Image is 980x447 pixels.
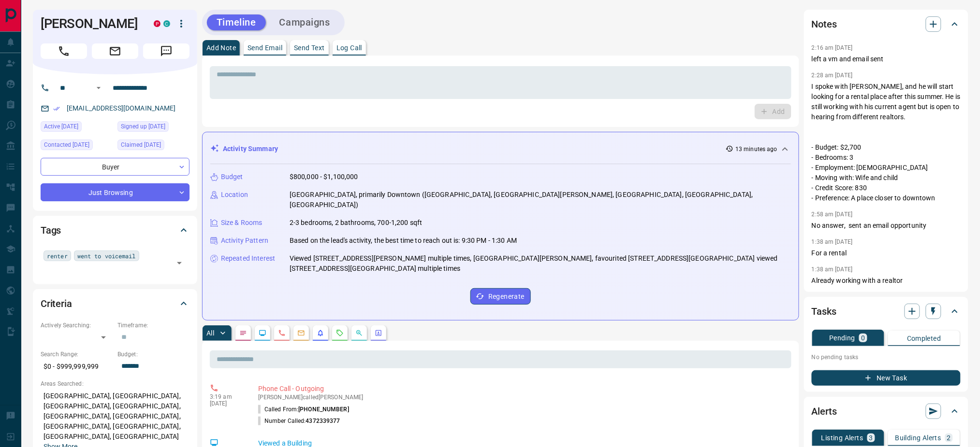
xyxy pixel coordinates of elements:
[67,104,176,112] a: [EMAIL_ADDRESS][DOMAIN_NAME]
[812,370,961,386] button: New Task
[812,16,837,32] h2: Notes
[812,248,961,258] p: For a rental
[812,211,853,218] p: 2:58 am [DATE]
[812,404,837,419] h2: Alerts
[821,434,863,441] p: Listing Alerts
[861,335,865,341] p: 0
[41,219,190,242] div: Tags
[470,288,531,305] button: Regenerate
[336,44,362,51] p: Log Call
[121,140,161,150] span: Claimed [DATE]
[117,140,190,153] div: Mon Mar 27 2023
[41,350,113,359] p: Search Range:
[869,434,873,441] p: 3
[294,44,325,51] p: Send Text
[258,417,340,425] p: Number Called:
[207,14,266,30] button: Timeline
[812,350,961,364] p: No pending tasks
[121,122,165,131] span: Signed up [DATE]
[290,218,422,228] p: 2-3 bedrooms, 2 bathrooms, 700-1,200 sqft
[907,335,941,342] p: Completed
[812,54,961,64] p: left a vm and email sent
[210,140,791,158] div: Activity Summary13 minutes ago
[895,434,941,441] p: Building Alerts
[154,20,161,27] div: property.ca
[812,82,961,203] p: I spoke with [PERSON_NAME], and he will start looking for a rental place after this summer. He is...
[290,172,358,182] p: $800,000 - $1,100,000
[290,236,517,246] p: Based on the lead's activity, the best time to reach out is: 9:30 PM - 1:30 AM
[355,329,363,337] svg: Opportunities
[812,72,853,79] p: 2:28 am [DATE]
[812,44,853,51] p: 2:16 am [DATE]
[812,300,961,323] div: Tasks
[290,190,791,210] p: [GEOGRAPHIC_DATA], primarily Downtown ([GEOGRAPHIC_DATA], [GEOGRAPHIC_DATA][PERSON_NAME], [GEOGRA...
[812,221,961,231] p: No answer, sent an email opportunity
[117,121,190,135] div: Thu Mar 28 2019
[163,20,170,27] div: condos.ca
[223,144,278,154] p: Activity Summary
[812,304,836,319] h2: Tasks
[44,122,78,131] span: Active [DATE]
[259,329,266,337] svg: Lead Browsing Activity
[947,434,951,441] p: 2
[221,172,243,182] p: Budget
[336,329,344,337] svg: Requests
[41,379,190,388] p: Areas Searched:
[47,251,68,261] span: renter
[221,190,248,200] p: Location
[117,350,190,359] p: Budget:
[248,44,282,51] p: Send Email
[298,406,349,413] span: [PHONE_NUMBER]
[41,43,87,59] span: Call
[290,253,791,274] p: Viewed [STREET_ADDRESS][PERSON_NAME] multiple times, [GEOGRAPHIC_DATA][PERSON_NAME], favourited [...
[278,329,286,337] svg: Calls
[117,321,190,330] p: Timeframe:
[829,335,855,341] p: Pending
[221,236,268,246] p: Activity Pattern
[41,296,72,311] h2: Criteria
[258,405,349,414] p: Called From:
[375,329,382,337] svg: Agent Actions
[812,238,853,245] p: 1:38 am [DATE]
[317,329,324,337] svg: Listing Alerts
[735,145,777,154] p: 13 minutes ago
[812,400,961,423] div: Alerts
[41,223,61,238] h2: Tags
[210,400,244,407] p: [DATE]
[221,253,275,264] p: Repeated Interest
[143,43,190,59] span: Message
[812,276,961,286] p: Already working with a realtor
[41,359,113,375] p: $0 - $999,999,999
[92,43,138,59] span: Email
[41,158,190,176] div: Buyer
[297,329,305,337] svg: Emails
[258,394,788,401] p: [PERSON_NAME] called [PERSON_NAME]
[93,82,104,94] button: Open
[221,218,263,228] p: Size & Rooms
[41,121,113,135] div: Sun Oct 12 2025
[206,330,214,336] p: All
[44,140,89,150] span: Contacted [DATE]
[812,266,853,273] p: 1:38 am [DATE]
[270,14,340,30] button: Campaigns
[41,321,113,330] p: Actively Searching:
[77,251,136,261] span: went to voicemail
[41,16,139,31] h1: [PERSON_NAME]
[210,393,244,400] p: 3:19 am
[239,329,247,337] svg: Notes
[206,44,236,51] p: Add Note
[258,384,788,394] p: Phone Call - Outgoing
[306,418,340,424] span: 4372339377
[53,105,60,112] svg: Email Verified
[41,140,113,153] div: Wed Aug 20 2025
[41,292,190,315] div: Criteria
[812,13,961,36] div: Notes
[41,183,190,201] div: Just Browsing
[173,256,186,270] button: Open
